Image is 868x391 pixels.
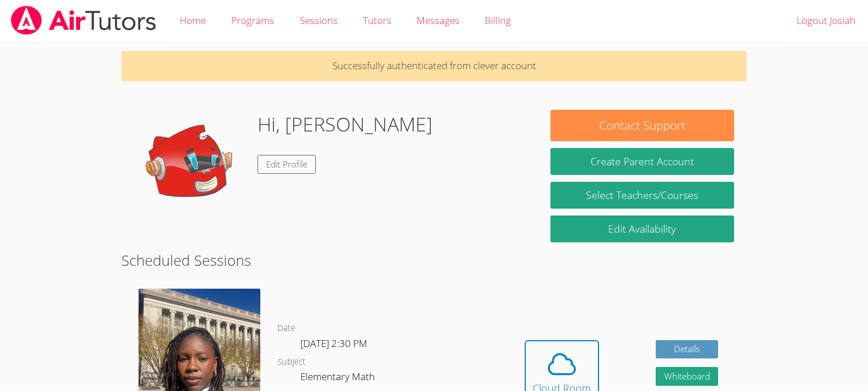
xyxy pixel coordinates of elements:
[550,110,734,141] button: Contact Support
[300,337,367,350] span: [DATE] 2:30 PM
[278,355,306,369] dt: Subject
[257,155,316,174] a: Edit Profile
[550,216,734,242] a: Edit Availability
[656,367,719,386] button: Whiteboard
[550,182,734,209] a: Select Teachers/Courses
[134,110,248,224] img: default.png
[656,340,719,359] a: Details
[550,148,734,175] button: Create Parent Account
[257,110,433,139] h1: Hi, [PERSON_NAME]
[10,6,157,35] img: airtutors_banner-c4298cdbf04f3fff15de1276eac7730deb9818008684d7c2e4769d2f7ddbe033.png
[278,321,295,336] dt: Date
[121,51,746,81] p: Successfully authenticated from clever account
[300,369,377,388] dd: Elementary Math
[121,249,746,271] h2: Scheduled Sessions
[417,14,459,27] span: Messages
